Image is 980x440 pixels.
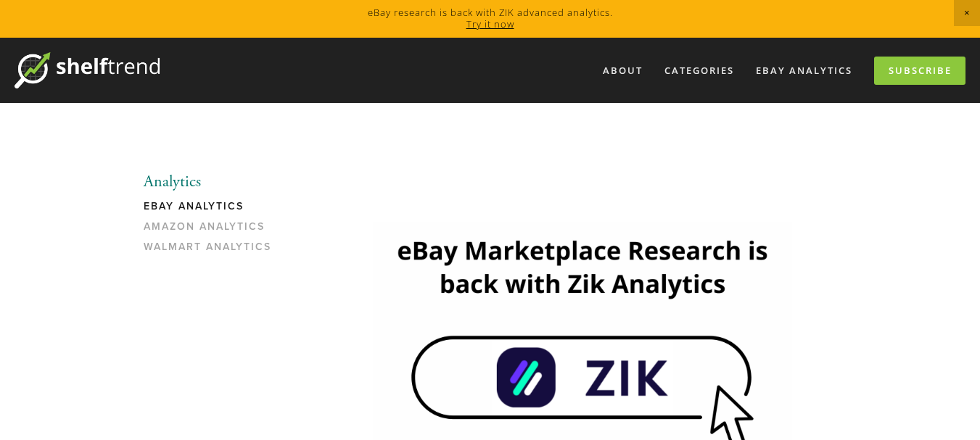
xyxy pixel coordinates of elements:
[466,17,514,30] a: Try it now
[655,59,744,83] div: Categories
[144,220,282,241] a: Amazon Analytics
[874,57,965,85] a: Subscribe
[144,241,282,261] a: Walmart Analytics
[593,59,652,83] a: About
[144,173,282,191] li: Analytics
[746,59,862,83] a: eBay Analytics
[144,200,282,220] a: eBay Analytics
[15,52,160,88] img: ShelfTrend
